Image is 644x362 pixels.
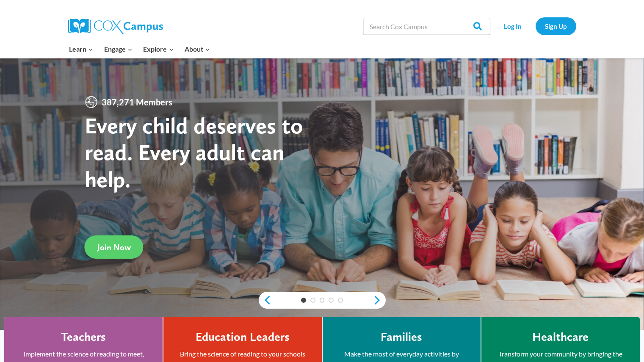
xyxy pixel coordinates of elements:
div: content slider buttons [259,292,386,309]
a: 2 [310,298,315,303]
a: 4 [329,298,334,303]
a: 5 [338,298,343,303]
span: Learn [69,44,93,55]
h4: Education Leaders [196,330,290,344]
a: Join Now [85,235,144,259]
strong: Every child deserves to read. Every adult can help. [85,112,303,193]
nav: Secondary Navigation [495,17,576,35]
a: Log In [495,17,531,35]
span: About [185,44,210,55]
h4: Teachers [61,330,106,344]
h4: Families [381,330,422,344]
nav: Primary Navigation [64,40,216,58]
span: Join Now [97,242,131,252]
a: previous [259,295,271,305]
a: 3 [320,298,325,303]
img: Cox Campus [68,19,163,34]
a: next [373,295,386,305]
h4: Healthcare [532,330,589,344]
span: Engage [104,44,133,55]
a: Sign Up [536,17,576,35]
span: Explore [143,44,174,55]
input: Search Cox Campus [363,18,490,35]
a: 1 [301,298,306,303]
span: 387,271 Members [98,95,176,109]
